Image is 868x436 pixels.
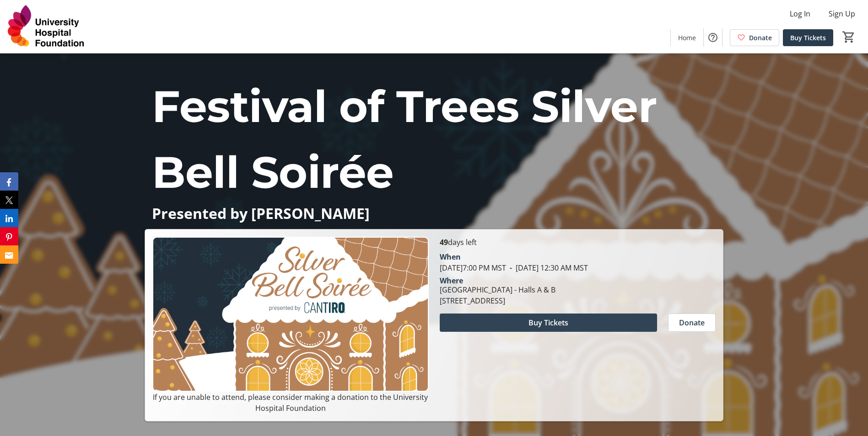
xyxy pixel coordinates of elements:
button: Log In [782,6,818,21]
a: Home [671,29,703,46]
span: Donate [749,33,772,43]
p: Presented by [PERSON_NAME] [152,205,716,221]
button: Help [704,28,722,47]
div: [STREET_ADDRESS] [440,295,555,306]
span: [DATE] 7:00 PM MST [440,263,506,273]
p: days left [440,237,716,248]
div: When [440,251,461,262]
p: If you are unable to attend, please consider making a donation to the University Hospital Foundation [152,392,428,414]
span: [DATE] 12:30 AM MST [506,263,588,273]
button: Cart [841,29,857,45]
a: Buy Tickets [783,29,833,46]
span: Festival of Trees Silver Bell Soirée [152,80,657,199]
span: - [506,263,516,273]
a: Donate [730,29,779,46]
span: Buy Tickets [790,33,826,43]
img: University Hospital Foundation's Logo [5,4,87,49]
span: 49 [440,237,448,247]
button: Buy Tickets [440,314,657,332]
div: Where [440,277,463,284]
span: Donate [679,317,705,328]
span: Buy Tickets [528,317,568,328]
span: Sign Up [829,8,855,19]
div: [GEOGRAPHIC_DATA] - Halls A & B [440,284,555,295]
img: Campaign CTA Media Photo [152,237,428,392]
button: Donate [668,314,716,332]
span: Log In [790,8,810,19]
span: Home [678,33,696,43]
button: Sign Up [821,6,863,21]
